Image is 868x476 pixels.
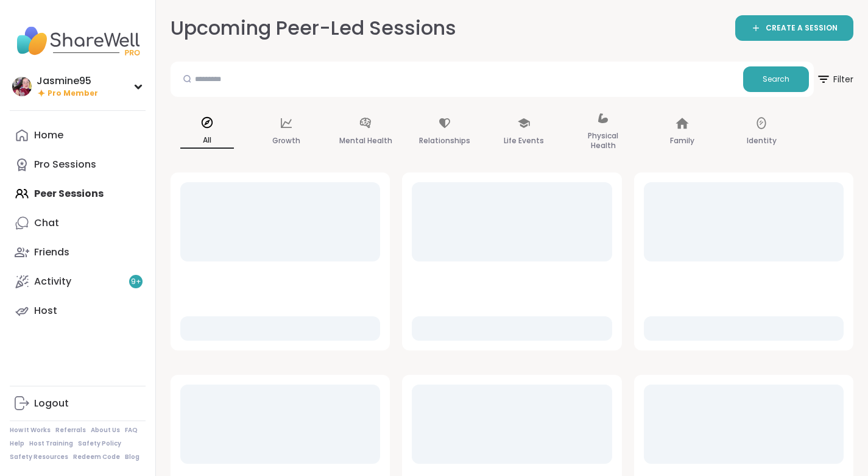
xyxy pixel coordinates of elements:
[12,77,32,96] img: Jasmine95
[34,304,57,318] div: Host
[10,389,146,418] a: Logout
[763,74,789,85] span: Search
[10,426,51,435] a: How It Works
[10,208,146,238] a: Chat
[766,23,838,34] span: CREATE A SESSION
[10,296,146,325] a: Host
[670,133,694,148] p: Family
[747,133,777,148] p: Identity
[10,121,146,150] a: Home
[34,397,69,410] div: Logout
[55,426,86,435] a: Referrals
[272,133,300,148] p: Growth
[743,66,809,92] button: Search
[34,275,71,288] div: Activity
[34,158,96,171] div: Pro Sessions
[419,133,470,148] p: Relationships
[10,20,146,62] img: ShareWell Nav Logo
[171,15,456,42] h2: Upcoming Peer-Led Sessions
[29,439,73,448] a: Host Training
[48,88,98,99] span: Pro Member
[735,15,853,41] a: CREATE A SESSION
[34,216,59,230] div: Chat
[504,133,544,148] p: Life Events
[10,267,146,296] a: Activity9+
[125,426,138,435] a: FAQ
[816,62,853,97] button: Filter
[10,453,68,461] a: Safety Resources
[91,426,120,435] a: About Us
[576,129,630,153] p: Physical Health
[131,277,141,287] span: 9 +
[10,150,146,179] a: Pro Sessions
[37,74,98,88] div: Jasmine95
[78,439,121,448] a: Safety Policy
[73,453,120,461] a: Redeem Code
[816,65,853,94] span: Filter
[180,133,234,149] p: All
[10,439,24,448] a: Help
[339,133,392,148] p: Mental Health
[34,129,63,142] div: Home
[125,453,139,461] a: Blog
[34,246,69,259] div: Friends
[10,238,146,267] a: Friends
